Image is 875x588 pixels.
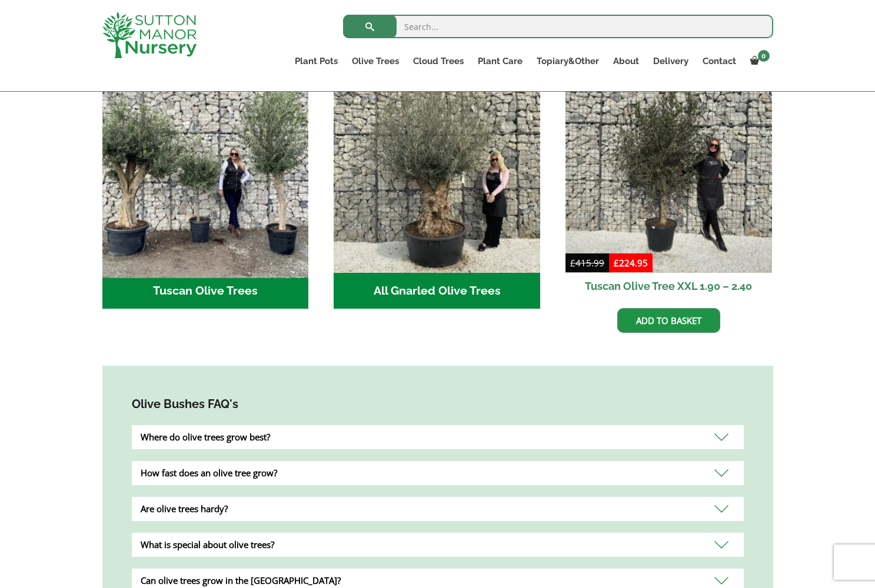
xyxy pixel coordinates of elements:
a: Olive Trees [345,53,406,69]
a: 0 [743,53,773,69]
a: Plant Care [471,53,530,69]
span: £ [570,257,575,269]
h2: Tuscan Olive Trees [102,273,309,309]
a: Visit product category All Gnarled Olive Trees [334,66,540,309]
div: What is special about olive trees? [132,533,744,557]
a: Sale! Tuscan Olive Tree XXL 1.90 – 2.40 [565,66,772,299]
img: Tuscan Olive Trees [97,61,314,278]
a: Cloud Trees [406,53,471,69]
bdi: 224.95 [614,257,648,269]
div: How fast does an olive tree grow? [132,461,744,485]
a: Visit product category Tuscan Olive Trees [102,66,309,309]
a: Topiary&Other [530,53,606,69]
a: Plant Pots [288,53,345,69]
div: Where do olive trees grow best? [132,425,744,449]
bdi: 415.99 [570,257,604,269]
img: logo [102,12,197,58]
img: Tuscan Olive Tree XXL 1.90 - 2.40 [565,66,772,273]
h2: All Gnarled Olive Trees [334,273,540,309]
h2: Tuscan Olive Tree XXL 1.90 – 2.40 [565,273,772,299]
a: Add to basket: “Tuscan Olive Tree XXL 1.90 - 2.40” [617,308,720,333]
a: Contact [696,53,743,69]
h4: Olive Bushes FAQ's [132,395,744,413]
a: Delivery [646,53,696,69]
span: 0 [758,50,770,62]
span: £ [614,257,619,269]
input: Search... [343,15,773,38]
img: All Gnarled Olive Trees [334,66,540,273]
a: About [606,53,646,69]
div: Are olive trees hardy? [132,497,744,521]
